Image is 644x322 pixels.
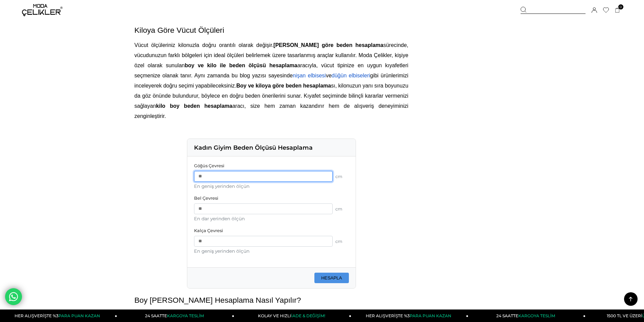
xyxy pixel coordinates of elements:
[335,174,349,179] span: cm
[167,313,204,318] span: KARGOYA TESLİM
[187,139,356,156] div: Kadın Giyim Beden Ölçüsü Hesaplama
[135,296,301,304] span: Boy [PERSON_NAME] Hesaplama Nasıl Yapılır?
[185,63,297,68] b: boy ve kilo ile beden ölçüsü hesaplama
[410,313,451,318] span: PARA PUAN KAZAN
[194,228,349,233] label: Kalça Çevresi
[293,73,326,78] a: nişan elbisesi
[351,309,468,322] a: HER ALIŞVERİŞTE %3PARA PUAN KAZAN
[335,239,349,244] span: cm
[234,309,351,322] a: KOLAY VE HIZLIİADE & DEĞİŞİM!
[194,163,349,168] label: Göğüs Çevresi
[156,103,233,109] b: kilo boy beden hesaplama
[135,26,224,34] span: Kiloya Göre Vücut Ölçüleri
[273,42,383,48] b: [PERSON_NAME] göre beden hesaplama
[615,8,620,13] a: 0
[135,42,408,119] span: Vücut ölçüleriniz kilonuzla doğru orantılı olarak değişir. sürecinde, vücudunuzun farklı bölgeler...
[58,313,100,318] span: PARA PUAN KAZAN
[518,313,555,318] span: KARGOYA TESLİM
[194,183,349,189] div: En geniş yerinden ölçün
[291,313,325,318] span: İADE & DEĞİŞİM!
[314,273,349,283] button: HESAPLA
[194,216,349,221] div: En dar yerinden ölçün
[117,309,234,322] a: 24 SAATTEKARGOYA TESLİM
[335,206,349,212] span: cm
[194,196,349,201] label: Bel Çevresi
[236,83,331,89] b: Boy ve kiloya göre beden hesaplama
[194,248,349,254] div: En geniş yerinden ölçün
[618,4,623,9] span: 0
[332,73,370,78] a: düğün elbiseleri
[469,309,586,322] a: 24 SAATTEKARGOYA TESLİM
[22,4,63,16] img: logo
